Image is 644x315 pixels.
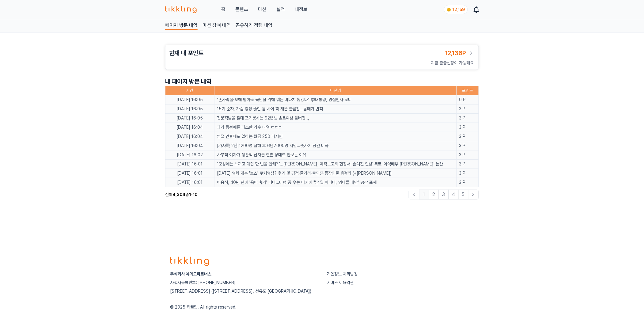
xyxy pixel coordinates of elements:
button: < [409,190,419,199]
p: [STREET_ADDRESS] ([STREET_ADDRESS], 선유도 [GEOGRAPHIC_DATA]) [170,288,317,294]
p: [DATE] 16:05 [168,106,212,112]
button: 1 [419,190,429,199]
button: 2 [429,190,439,199]
span: 지금 출금신청이 가능해요! [431,60,475,65]
button: 3 [439,190,449,199]
a: [DATE] 영화 개봉 '보스' 쿠키영상? 후기 및 평점·줄거리·출연진·등장인물 총정리 (+[PERSON_NAME]) [217,170,454,176]
td: 3 P [457,132,479,141]
a: "모성애는 느끼고 대답 한 번을 안해?"...[PERSON_NAME], 제작보고회 현장서 '손예진 인성' 폭로 '아역배우 [PERSON_NAME]' 논란 [217,161,454,167]
button: 4 [449,190,458,199]
p: [DATE] 16:04 [168,142,212,149]
p: [DATE] 16:05 [168,115,212,121]
p: 내 페이지 방문 내역 [165,77,479,86]
button: > [468,190,479,199]
td: 3 P [457,178,479,187]
strong: 4,304 [172,192,185,197]
img: coin [447,7,452,12]
p: 전체 중 - [165,192,197,198]
strong: 1 [189,192,191,197]
a: 사무직 여자가 생산직 남자를 결혼 상대로 안보는 이유 [217,152,454,158]
img: logo [170,257,209,266]
a: coin 12,159 [444,5,467,14]
p: [DATE] 16:01 [168,170,212,176]
p: © 2025 티끌링. All rights reserved. [170,304,474,310]
a: 개인정보 처리방침 [327,271,358,276]
p: [DATE] 16:02 [168,152,212,158]
a: 전문직남을 절대 포기못하는 92년생 솔로여성 풀버전 ,, [217,115,454,121]
p: 사업자등록번호: [PHONE_NUMBER] [170,279,317,286]
button: 5 [458,190,468,199]
p: 주식회사 여의도파트너스 [170,271,317,277]
td: 0 P [457,95,479,104]
p: [DATE] 16:04 [168,124,212,131]
a: 공유하기 적립 내역 [236,22,272,30]
p: [DATE] 16:01 [168,161,212,167]
a: "손가락질·오해 받아도 국민삶 위해 뭐든 마다치 않겠다" 李대통령, 명절인사 보니 [217,97,454,103]
a: 이용식, 40년 만에 '육아 휴가' 떠나…비행 중 우는 아기에 "남 일 아니다, 엄마들 대단" 공감 표해 [217,179,454,186]
td: 3 P [457,160,479,169]
a: 명절 연휴때도 일하는 월급 250 디시인 [217,133,454,140]
a: 미션 참여 내역 [203,22,231,30]
a: 홈 [221,6,225,13]
button: 미션 [258,6,267,13]
th: 미션명 [214,86,457,95]
p: [DATE] 16:04 [168,133,212,140]
th: 시간 [165,86,214,95]
td: 3 P [457,150,479,160]
a: 과거 동성애를 디스한 가수 나얼 ㄷㄷㄷ [217,124,454,131]
p: [DATE] 16:01 [168,179,212,186]
td: 3 P [457,114,479,123]
p: [DATE] 16:05 [168,97,212,103]
a: 12,136P [445,49,475,57]
a: 서비스 이용약관 [327,280,354,285]
strong: 10 [193,192,197,197]
span: 12,159 [453,7,465,12]
span: 12,136P [445,49,466,57]
th: 포인트 [457,86,479,95]
a: [가자戰 2년]1200명 살해 후 6만7000명 사망…숫자에 담긴 비극 [217,142,454,149]
img: 티끌링 [165,6,197,13]
h3: 현재 내 포인트 [169,49,203,57]
td: 3 P [457,169,479,178]
td: 3 P [457,104,479,114]
a: 내정보 [295,6,308,13]
td: 3 P [457,141,479,150]
a: 콘텐츠 [235,6,248,13]
a: 페이지 방문 내역 [165,22,198,30]
td: 3 P [457,123,479,132]
a: 실적 [276,6,285,13]
a: 15기 순자, 가슴 중앙 뚫린 틈 사이 꽉 채운 볼륨감…몸매가 반칙 [217,106,454,112]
